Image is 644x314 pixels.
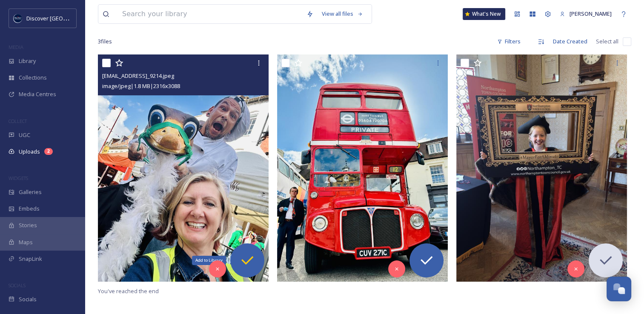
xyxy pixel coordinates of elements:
span: Media Centres [19,90,56,98]
div: Add to Library [192,256,226,265]
span: UGC [19,131,30,139]
div: Date Created [549,33,592,50]
span: Select all [596,37,618,46]
div: Filters [493,33,525,50]
span: Maps [19,238,33,246]
span: Collections [19,74,47,82]
input: Search your library [118,5,302,23]
span: SOCIALS [9,282,26,288]
span: Galleries [19,188,42,196]
span: WIDGETS [9,175,28,181]
span: [PERSON_NAME] [570,10,612,17]
a: What's New [463,8,505,20]
span: [EMAIL_ADDRESS]_9214.jpeg [102,72,174,80]
span: You've reached the end [98,287,159,295]
img: ext_1757968232.791808_clairebradshaw85@gmail.com-IMG_8122.jpeg [456,54,627,282]
span: Stories [19,221,37,229]
img: ext_1758044253.335598_Ajgreen.pc@gmail.com-IMG_9214.jpeg [98,54,269,282]
button: Open Chat [607,277,631,301]
span: MEDIA [9,44,23,50]
a: View all files [318,6,367,22]
span: 3 file s [98,37,112,46]
span: SnapLink [19,255,42,263]
span: Library [19,57,36,65]
span: Socials [19,295,37,303]
img: ext_1758044219.592435_Ajgreen.pc@gmail.com-IMG_9224.jpeg [277,54,448,282]
div: 2 [44,148,53,155]
img: Untitled%20design%20%282%29.png [14,14,22,23]
span: Discover [GEOGRAPHIC_DATA] [26,14,104,22]
span: Embeds [19,205,40,213]
span: image/jpeg | 1.8 MB | 2316 x 3088 [102,82,180,90]
span: Uploads [19,148,40,156]
span: COLLECT [9,118,27,124]
a: [PERSON_NAME] [555,6,616,22]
